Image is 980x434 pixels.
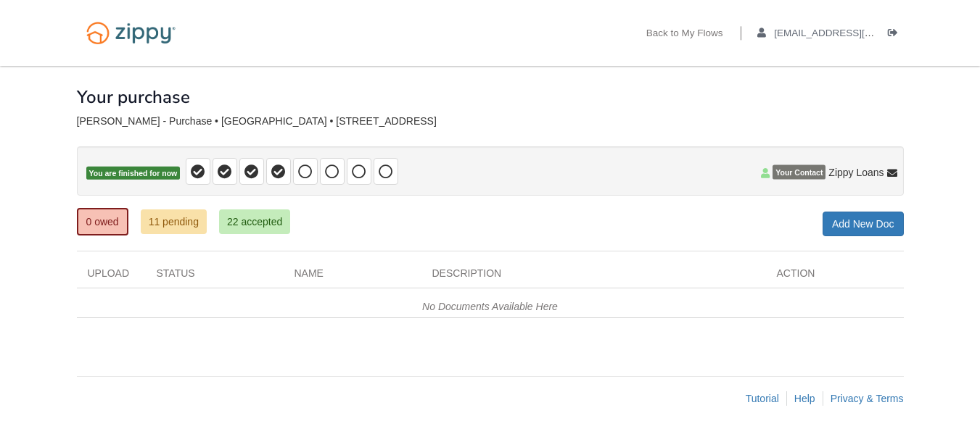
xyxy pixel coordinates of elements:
a: Back to My Flows [646,28,723,42]
a: 0 owed [77,208,128,235]
a: edit profile [757,28,941,42]
img: Logo [77,14,185,51]
a: Privacy & Terms [831,393,904,404]
span: Zippy Loans [828,165,884,180]
em: No Documents Available Here [422,301,558,312]
span: Your Contact [773,165,825,180]
div: Status [146,266,284,288]
div: Description [421,266,766,288]
h1: Your purchase [77,88,190,107]
div: Name [284,266,421,288]
div: Upload [77,266,146,288]
a: Add New Doc [823,212,904,236]
span: clewis9985@gmail.com [774,28,940,38]
a: 11 pending [141,209,207,234]
a: Help [794,393,815,404]
a: Tutorial [746,393,779,404]
span: You are finished for now [86,167,181,180]
a: 22 accepted [219,209,290,234]
div: [PERSON_NAME] - Purchase • [GEOGRAPHIC_DATA] • [STREET_ADDRESS] [77,115,904,128]
a: Log out [888,28,904,42]
div: Action [766,266,904,288]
